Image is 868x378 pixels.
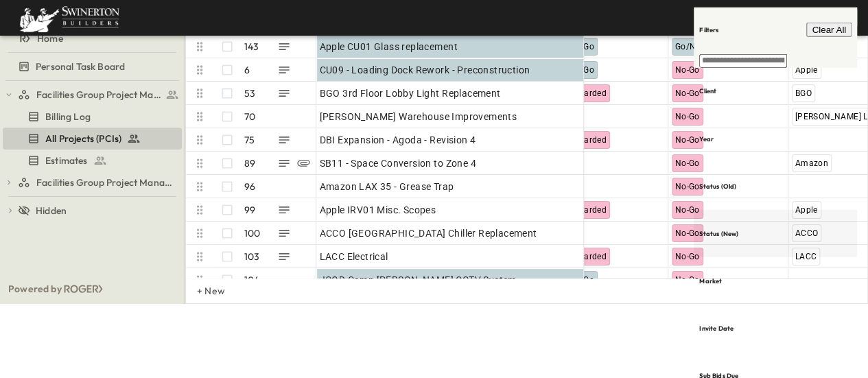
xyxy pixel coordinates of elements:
[244,110,255,123] p: 70
[18,85,179,104] a: Facilities Group Project Management Suite
[45,132,121,145] span: All Projects (PCIs)
[699,324,734,333] h6: Invite Date
[244,40,259,54] p: 143
[244,63,250,77] p: 6
[675,228,700,238] span: No-Go
[244,133,255,147] p: 75
[699,228,738,237] h6: Status (New)
[675,135,700,145] span: No-Go
[699,86,716,95] h6: Client
[3,106,182,128] div: Billing Logtest
[320,86,501,100] span: BGO 3rd Floor Lobby Light Replacement
[675,65,700,75] span: No-Go
[675,158,700,168] span: No-Go
[36,88,162,102] span: Facilities Group Project Management Suite
[320,273,517,287] span: JCOD Camp [PERSON_NAME] CCTV System
[36,60,125,73] span: Personal Task Board
[675,112,700,121] span: No-Go
[675,182,700,191] span: No-Go
[3,84,182,106] div: Facilities Group Project Management Suitetest
[3,172,182,193] div: Facilities Group Project Management Suite (Copy)test
[320,133,476,147] span: DBI Expansion - Agoda - Revision 4
[18,173,179,192] a: Facilities Group Project Management Suite (Copy)
[320,156,476,170] span: SB11 - Space Conversion to Zone 4
[45,110,91,123] span: Billing Log
[699,181,736,190] h6: Status (Old)
[320,226,537,240] span: ACCO [GEOGRAPHIC_DATA] Chiller Replacement
[244,250,260,263] p: 103
[320,180,454,193] span: Amazon LAX 35 - Grease Trap
[320,110,517,123] span: [PERSON_NAME] Warehouse Improvements
[699,134,714,143] h6: Year
[320,250,388,263] span: LACC Electrical
[320,203,436,217] span: Apple IRV01 Misc. Scopes
[3,151,179,170] a: Estimates
[320,40,458,54] span: Apple CU01 Glass replacement
[197,284,205,298] p: + New
[699,25,718,34] h6: Filters
[3,29,179,48] a: Home
[835,6,858,29] button: DM
[812,25,846,35] span: Clear All
[244,156,255,170] p: 89
[45,154,88,167] span: Estimates
[244,86,255,100] p: 53
[675,88,700,98] span: No-Go
[675,252,700,261] span: No-Go
[3,107,179,126] a: Billing Log
[16,3,122,32] img: 6c363589ada0b36f064d841b69d3a419a338230e66bb0a533688fa5cc3e9e735.png
[3,57,179,76] a: Personal Task Board
[244,273,260,287] p: 104
[806,23,852,37] button: Clear All
[36,176,176,189] span: Facilities Group Project Management Suite (Copy)
[244,180,255,193] p: 96
[675,42,714,51] span: Go/No-Go
[36,204,67,217] span: Hidden
[675,275,700,285] span: No-Go
[3,56,182,78] div: Personal Task Boardtest
[3,129,179,148] a: All Projects (PCIs)
[244,203,255,217] p: 99
[675,205,700,215] span: No-Go
[37,32,63,45] span: Home
[320,63,530,77] span: CU09 - Loading Dock Rework - Preconstruction
[699,276,722,285] h6: Market
[244,226,261,240] p: 100
[3,150,182,172] div: Estimatestest
[3,128,182,150] div: All Projects (PCIs)test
